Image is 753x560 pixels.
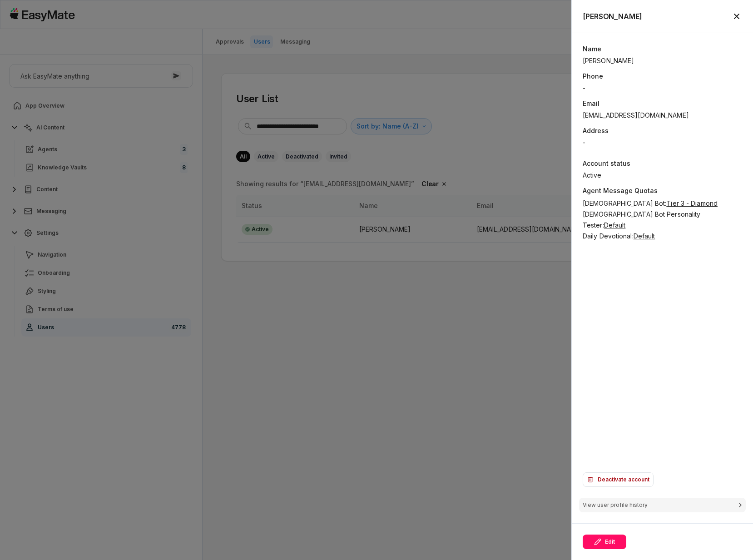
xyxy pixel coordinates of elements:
[583,535,626,549] button: Edit
[583,126,742,136] p: Address
[634,232,655,240] span: Default
[583,232,634,240] span: Daily Devotional :
[583,186,742,198] p: Agent Message Quotas
[583,199,666,207] span: [DEMOGRAPHIC_DATA] Bot :
[583,210,700,229] span: [DEMOGRAPHIC_DATA] Bot Personality Tester :
[583,159,742,168] p: Account status
[583,99,742,109] p: Email
[583,501,648,510] p: View user profile history
[583,472,654,487] button: Deactivate account
[604,221,626,229] span: Default
[583,170,602,180] p: Active
[583,44,742,54] p: Name
[583,71,742,81] p: Phone
[583,138,585,148] p: -
[583,56,634,66] p: [PERSON_NAME]
[583,11,642,22] h2: [PERSON_NAME]
[666,199,718,207] span: Tier 3 - Diamond
[583,83,585,93] p: -
[583,110,742,120] p: [EMAIL_ADDRESS][DOMAIN_NAME]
